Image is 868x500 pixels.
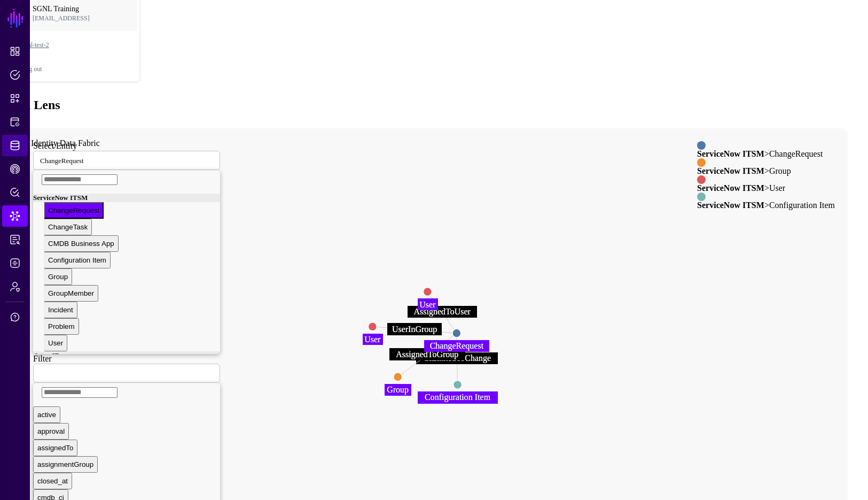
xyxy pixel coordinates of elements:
a: sgnl-test-2 [22,28,139,62]
span: Admin [10,281,20,292]
span: approval [37,427,65,435]
button: Incident [44,302,77,318]
strong: ServiceNow ITSM [697,149,764,158]
span: CMDB Business App [48,240,114,248]
button: assignmentGroup [33,456,98,473]
text: Group [387,385,409,395]
text: CILinkedToChange [423,353,491,363]
div: > ChangeRequest [697,150,835,158]
span: Dashboard [10,46,20,57]
span: ChangeTask [48,223,88,231]
label: Filter [33,354,52,363]
span: Problem [48,322,75,330]
button: Configuration Item [44,252,111,268]
text: User [419,300,436,309]
span: [EMAIL_ADDRESS] [33,14,105,22]
div: Log out [22,65,139,73]
a: Policies [2,64,28,86]
span: Policy Lens [10,187,20,198]
span: Identity Data Fabric [10,140,20,151]
button: CMDB Business App [44,235,119,252]
span: User [48,339,63,347]
span: active [37,411,56,419]
button: active [33,406,60,423]
strong: ServiceNow ITSM [697,201,764,210]
button: assignedTo [33,440,77,456]
button: ChangeTask [44,219,92,235]
a: SGNL [6,6,25,30]
div: > Configuration Item [697,201,835,210]
span: SGNL Training [33,5,105,13]
span: ChangeRequest [40,157,84,165]
a: Protected Systems [2,111,28,133]
button: Group [44,268,72,285]
a: Dashboard [2,41,28,62]
text: User [364,335,381,344]
text: Configuration Item [425,393,491,402]
a: Logs [2,252,28,274]
a: Policy Lens [2,182,28,203]
a: Snippets [2,88,28,109]
span: Snippets [10,93,20,104]
span: CAEP Hub [10,164,20,174]
a: Admin [2,276,28,297]
div: Entra ID [33,351,220,360]
button: approval [33,423,69,440]
a: CAEP Hub [2,158,28,180]
div: > Group [697,167,835,175]
strong: ServiceNow ITSM [697,183,764,193]
span: Protected Systems [10,117,20,127]
a: Data Lens [2,205,28,227]
text: AssignedToUser [413,307,471,317]
div: Identity Data Fabric [31,139,100,148]
span: Data Lens [10,211,20,221]
span: assignmentGroup [37,460,93,468]
button: GroupMember [44,285,98,302]
text: UserInGroup [392,324,437,334]
h2: Data Lens [4,98,864,112]
span: Logs [10,258,20,268]
button: User [44,335,67,351]
span: assignedTo [37,444,73,452]
a: Identity Data Fabric [2,135,28,156]
button: Problem [44,318,79,335]
span: Incident [48,306,73,314]
span: Group [48,273,68,281]
span: Reports [10,234,20,245]
text: ChangeRequest [430,341,484,351]
span: Policies [10,70,20,80]
strong: ServiceNow ITSM [697,166,764,175]
span: closed_at [37,477,68,485]
span: sgnl-test-2 [22,41,107,49]
div: ServiceNow ITSM [33,194,220,202]
a: Reports [2,229,28,250]
span: GroupMember [48,289,94,297]
span: ChangeRequest [48,206,99,214]
text: AssignedToGroup [396,349,458,359]
span: Support [10,312,20,322]
button: closed_at [33,473,72,489]
div: > User [697,184,835,193]
span: Configuration Item [48,256,106,264]
button: ChangeRequest [44,202,104,219]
